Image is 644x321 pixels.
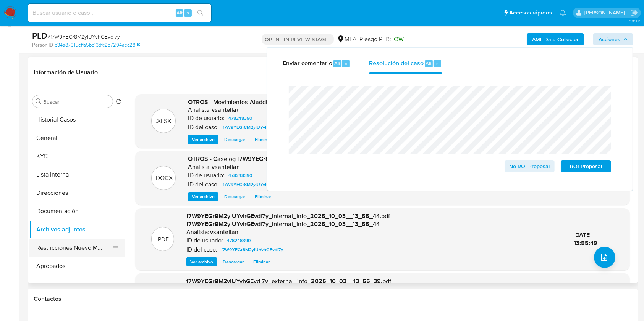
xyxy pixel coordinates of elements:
span: 478248390 [228,171,252,180]
b: Person ID [32,42,53,48]
b: PLD [32,29,47,42]
button: General [29,129,125,147]
span: LOW [391,35,404,43]
p: Analista: [188,106,211,114]
h1: Contactos [34,295,632,303]
p: Analista: [188,163,211,171]
span: r [436,60,438,67]
a: f7W9YEGr8M2ylUYvhGEvdl7y [218,245,286,254]
a: Salir [630,9,638,17]
button: Ver archivo [186,257,217,266]
span: ROI Proposal [566,161,606,172]
b: AML Data Collector [532,33,579,45]
p: valentina.santellan@mercadolibre.com [584,9,628,16]
p: .PDF [156,235,169,244]
input: Buscar usuario o caso... [28,8,211,18]
button: Ver archivo [188,135,218,144]
p: ID del caso: [188,124,219,131]
button: Anticipos de dinero [29,275,125,294]
button: No ROI Proposal [505,160,555,172]
button: ROI Proposal [561,160,611,172]
button: Aprobados [29,257,125,275]
span: 3.161.2 [629,18,640,24]
h6: vsantellan [212,106,240,114]
span: s [187,9,189,16]
a: f7W9YEGr8M2ylUYvhGEvdl7y [220,180,288,189]
h6: vsantellan [212,163,240,171]
button: Documentación [29,202,125,220]
span: Descargar [224,193,245,201]
span: 478248390 [228,114,252,123]
a: 478248390 [224,236,254,245]
button: Lista Interna [29,165,125,184]
a: Notificaciones [560,10,566,16]
button: Descargar [219,257,248,266]
span: OTROS - Movimientos-Aladdin-478248390 [188,98,306,106]
button: AML Data Collector [527,33,584,45]
a: f7W9YEGr8M2ylUYvhGEvdl7y [220,123,288,132]
button: Historial Casos [29,111,125,129]
span: Eliminar [253,258,270,266]
span: Resolución del caso [369,59,424,67]
p: ID de usuario: [188,172,225,179]
button: search-icon [193,8,208,18]
span: OTROS - Caselog f7W9YEGr8M2ylUYvhGEvdl7y_2025_09_17_23_28_46 [188,154,391,163]
button: Archivos adjuntos [29,220,125,239]
button: Volver al orden por defecto [116,98,122,107]
button: Acciones [593,33,633,45]
span: Enviar comentario [283,59,332,67]
p: .DOCX [154,174,173,182]
button: Ver archivo [188,192,218,201]
a: b34a87915effa5bd13dfc2d7204aec28 [55,42,140,48]
span: # f7W9YEGr8M2ylUYvhGEvdl7y [47,33,120,40]
p: ID del caso: [188,181,219,188]
span: [DATE] 13:55:49 [574,231,597,248]
span: f7W9YEGr8M2ylUYvhGEvdl7y_external_info_2025_10_03__13_55_39.pdf - f7W9YEGr8M2ylUYvhGEvdl7y_extern... [186,277,395,294]
span: Accesos rápidos [509,9,552,17]
span: Eliminar [255,136,271,143]
button: upload-file [594,247,615,268]
p: ID de usuario: [186,237,223,244]
span: f7W9YEGr8M2ylUYvhGEvdl7y [223,180,285,189]
span: f7W9YEGr8M2ylUYvhGEvdl7y_internal_info_2025_10_03__13_55_44.pdf - f7W9YEGr8M2ylUYvhGEvdl7y_intern... [186,212,393,229]
h1: Información de Usuario [34,69,98,76]
span: Ver archivo [190,258,213,266]
a: 478248390 [225,171,255,180]
button: Eliminar [251,192,275,201]
button: Eliminar [249,257,273,266]
input: Buscar [43,98,110,105]
span: Alt [176,9,183,16]
p: ID del caso: [186,246,217,254]
span: Eliminar [255,193,271,201]
span: Acciones [599,33,620,45]
span: Ver archivo [192,136,215,143]
span: f7W9YEGr8M2ylUYvhGEvdl7y [223,123,285,132]
button: Direcciones [29,184,125,202]
span: 478248390 [227,236,251,245]
span: Ver archivo [192,193,215,201]
button: Descargar [220,192,249,201]
span: Descargar [224,136,245,143]
button: Buscar [36,98,42,104]
h6: vsantellan [210,228,238,236]
p: OPEN - IN REVIEW STAGE I [262,34,334,45]
span: Alt [334,60,340,67]
div: MLA [337,35,356,43]
span: f7W9YEGr8M2ylUYvhGEvdl7y [221,245,283,254]
button: KYC [29,147,125,165]
button: Descargar [220,135,249,144]
button: Restricciones Nuevo Mundo [29,239,119,257]
span: Riesgo PLD: [359,35,404,43]
a: 478248390 [225,114,255,123]
span: No ROI Proposal [510,161,550,172]
p: ID de usuario: [188,114,225,122]
p: Analista: [186,228,209,236]
span: c [345,60,347,67]
span: Descargar [223,258,244,266]
p: .XLSX [156,117,172,125]
button: Eliminar [251,135,275,144]
span: Alt [426,60,432,67]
